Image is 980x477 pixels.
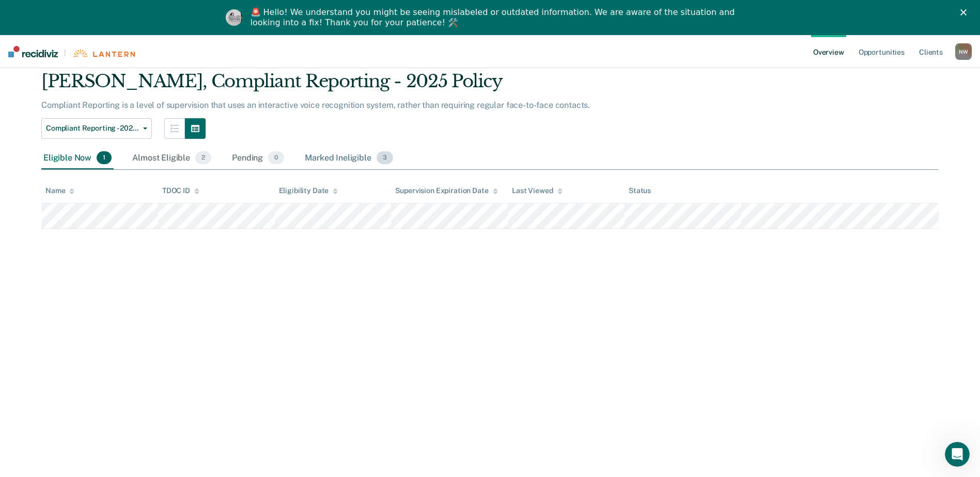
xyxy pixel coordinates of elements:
[955,43,972,60] button: NW
[960,9,971,15] div: Close
[97,151,112,165] span: 1
[857,35,907,68] a: Opportunities
[303,147,395,170] div: Marked Ineligible3
[8,46,135,57] a: |
[8,46,58,57] img: Recidiviz
[955,43,972,60] div: N W
[45,186,74,195] div: Name
[945,442,970,467] iframe: Intercom live chat
[58,49,72,57] span: |
[230,147,286,170] div: Pending0
[41,147,114,170] div: Eligible Now1
[195,151,211,165] span: 2
[130,147,213,170] div: Almost Eligible2
[395,186,497,195] div: Supervision Expiration Date
[72,50,135,57] img: Lantern
[41,118,152,139] button: Compliant Reporting - 2025 Policy
[279,186,338,195] div: Eligibility Date
[162,186,199,195] div: TDOC ID
[512,186,562,195] div: Last Viewed
[41,71,776,100] div: [PERSON_NAME], Compliant Reporting - 2025 Policy
[377,151,393,165] span: 3
[226,9,242,26] img: Profile image for Kim
[46,124,139,133] span: Compliant Reporting - 2025 Policy
[251,7,738,28] div: 🚨 Hello! We understand you might be seeing mislabeled or outdated information. We are aware of th...
[917,35,945,68] a: Clients
[41,100,590,110] p: Compliant Reporting is a level of supervision that uses an interactive voice recognition system, ...
[268,151,284,165] span: 0
[811,35,846,68] a: Overview
[629,186,651,195] div: Status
